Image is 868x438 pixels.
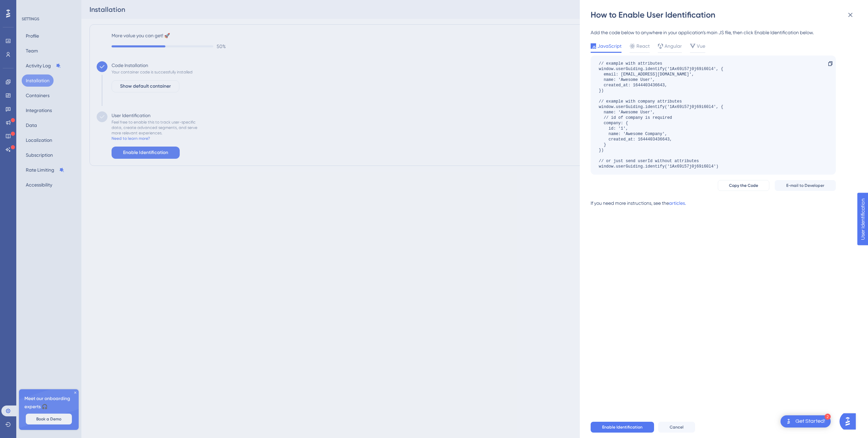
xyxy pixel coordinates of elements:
[781,415,831,428] div: Open Get Started! checklist, remaining modules: 2
[729,183,758,188] span: Copy the Code
[591,28,836,37] div: Add the code below to anywhere in your application’s main JS file, then click Enable Identificati...
[775,180,836,191] button: E-mail to Developer
[591,422,654,433] button: Enable Identification
[840,411,860,432] iframe: UserGuiding AI Assistant Launcher
[697,42,705,50] span: Vue
[597,42,622,50] span: JavaScript
[658,422,695,433] button: Cancel
[718,180,769,191] button: Copy the Code
[591,199,669,207] div: If you need more instructions, see the
[795,418,825,425] div: Get Started!
[669,199,686,213] a: articles.
[670,424,684,430] span: Cancel
[786,183,824,188] span: E-mail to Developer
[636,42,650,50] span: React
[665,42,682,50] span: Angular
[599,61,723,169] div: // example with attributes window.userGuiding.identify('1Ax69i57j0j69i60l4', { email: [EMAIL_ADDR...
[825,414,831,420] div: 2
[602,424,643,430] span: Enable Identification
[785,417,793,425] img: launcher-image-alternative-text
[591,9,859,20] div: How to Enable User Identification
[5,2,47,10] span: User Identification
